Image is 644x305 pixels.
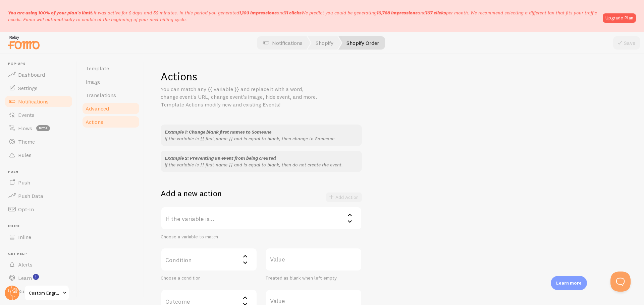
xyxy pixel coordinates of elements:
span: Advanced [86,105,109,112]
b: 167 clicks [426,10,446,16]
span: Pop-ups [8,62,73,66]
h1: Actions [161,70,628,83]
svg: <p>Watch New Feature Tutorials!</p> [33,274,39,280]
span: Events [18,111,35,118]
p: You can match any {{ variable }} and replace it with a word, change event's URL, change event's i... [161,85,322,108]
a: Events [4,108,73,122]
span: You are using 100% of your plan's limit. [8,10,94,16]
a: Dashboard [4,68,73,81]
a: Actions [82,115,140,129]
b: 1,103 impressions [239,10,277,16]
span: Actions [86,119,103,125]
a: Rules [4,148,73,162]
span: Dashboard [18,71,45,78]
h2: Add a new action [161,188,222,199]
span: Rules [18,152,32,158]
a: Template [82,62,140,75]
p: if the variable is {{ first_name }} and is equal to blank, then change to Someone [165,135,358,142]
label: Value [265,248,362,271]
span: Push Data [18,193,43,199]
label: Condition [161,248,257,271]
span: Notifications [18,98,49,105]
span: Example 2: Preventing an event from being created [165,155,276,161]
span: Theme [18,138,35,145]
div: Choose a condition [161,275,257,281]
label: If the variable is... [161,207,362,230]
a: Support [4,285,73,298]
span: Custom Engraving [GEOGRAPHIC_DATA] [29,289,61,297]
span: Opt-In [18,206,34,213]
b: 11 clicks [285,10,302,16]
a: Theme [4,135,73,148]
span: Inline [8,224,73,228]
a: Push Data [4,189,73,203]
a: Push [4,176,73,189]
div: Choose a variable to match [161,234,362,240]
a: Inline [4,230,73,244]
div: Treated as blank when left empty [265,275,362,281]
a: Flows beta [4,122,73,135]
span: Flows [18,125,32,132]
span: Alerts [18,261,33,268]
p: if the variable is {{ first_name }} and is equal to blank, then do not create the event. [165,161,358,168]
a: Advanced [82,102,140,115]
span: Settings [18,85,38,91]
iframe: Help Scout Beacon - Open [610,272,631,292]
span: Push [18,179,30,186]
a: Image [82,75,140,88]
img: fomo-relay-logo-orange.svg [7,34,41,51]
span: and [377,10,446,16]
span: Push [8,170,73,174]
p: It was active for 2 days and 52 minutes. In this period you generated We predict you could be gen... [8,9,599,23]
span: Translations [86,92,116,98]
a: Upgrade Plan [603,13,636,23]
span: beta [36,125,50,131]
span: and [239,10,302,16]
a: Opt-In [4,203,73,216]
a: Custom Engraving [GEOGRAPHIC_DATA] [24,285,69,301]
span: Get Help [8,252,73,256]
span: Image [86,78,101,85]
b: 16,788 impressions [377,10,418,16]
span: Template [86,65,109,72]
a: Translations [82,88,140,102]
a: Notifications [4,95,73,108]
a: Alerts [4,258,73,271]
span: Example 1: Change blank first names to Someone [165,129,271,135]
div: Learn more [551,276,587,290]
p: Learn more [556,280,582,286]
a: Settings [4,81,73,95]
span: Inline [18,234,31,240]
a: Learn [4,271,73,285]
span: Learn [18,275,32,281]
